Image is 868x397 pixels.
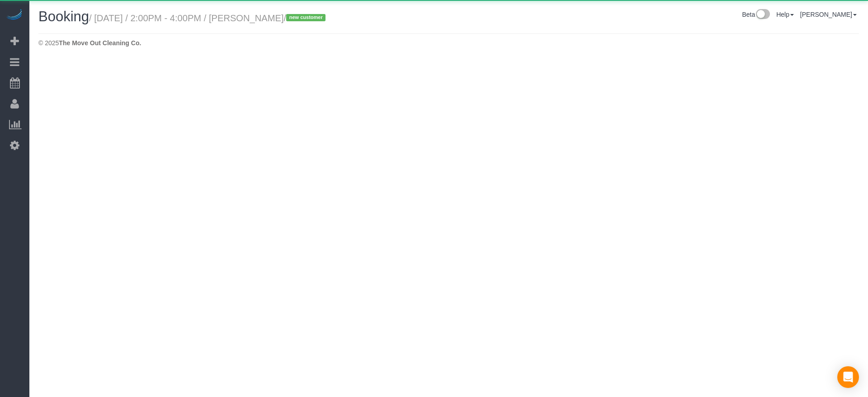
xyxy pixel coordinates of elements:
[38,9,89,24] span: Booking
[837,366,859,388] div: Open Intercom Messenger
[800,11,857,18] a: [PERSON_NAME]
[89,13,328,23] small: / [DATE] / 2:00PM - 4:00PM / [PERSON_NAME]
[38,38,859,47] div: © 2025
[59,39,141,47] strong: The Move Out Cleaning Co.
[286,14,325,21] span: new customer
[5,9,24,22] img: Automaid Logo
[776,11,794,18] a: Help
[284,13,329,23] span: /
[742,11,770,18] a: Beta
[755,9,770,21] img: New interface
